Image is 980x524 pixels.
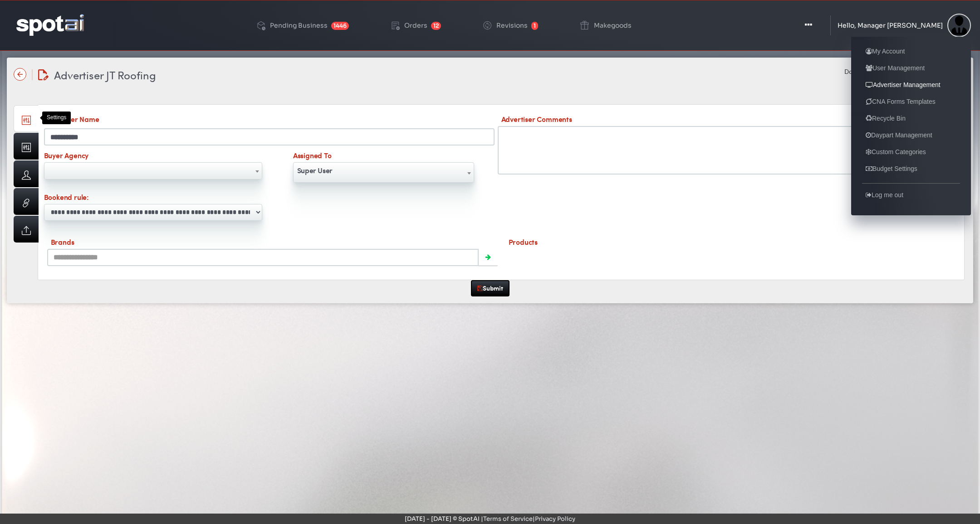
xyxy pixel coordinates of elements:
img: logo-reversed.png [16,14,84,35]
a: User Management [862,63,928,73]
label: Advertiser Name [44,114,495,126]
img: order-play.png [390,20,401,31]
div: Makegoods [594,22,632,29]
a: Advertiser Management [862,79,944,90]
img: line-1.svg [830,15,831,35]
a: Dashboard [844,67,878,76]
img: line-12.svg [32,69,33,80]
img: deployed-code-history.png [255,20,266,31]
label: Advertiser Comments [498,114,948,126]
span: Super User [293,162,474,183]
a: Recycle Bin [862,113,909,124]
div: Pending Business [270,22,328,29]
button: Submit [471,280,510,296]
label: Brands [47,237,501,249]
a: Revisions 1 [475,5,545,45]
a: Log me out [862,189,907,200]
div: Revisions [496,22,528,29]
div: Orders [404,22,427,29]
span: Advertiser JT Roofing [54,67,156,82]
span: 1446 [331,22,349,30]
img: name-arrow-back-state-default-icon-true-icon-only-true-type.svg [14,68,26,81]
label: Buyer Agency [44,150,89,162]
label: Assigned To [293,150,332,162]
span: Super User [294,163,474,178]
a: Orders 12 [382,5,448,45]
label: Bookend rule: [44,192,263,204]
a: Privacy Policy [535,515,575,523]
a: CNA Forms Templates [862,96,939,107]
img: edit-document.svg [38,69,49,80]
div: Settings [42,112,71,124]
a: Budget Settings [862,163,921,174]
span: 12 [431,22,441,30]
img: change-circle.png [482,20,493,31]
a: Daypart Management [862,130,936,141]
a: Terms of Service [483,515,533,523]
div: Hello, Manager [PERSON_NAME] [838,22,943,29]
a: Pending Business 1446 [248,5,356,45]
span: 1 [531,22,538,30]
label: Products [501,237,955,249]
a: Makegoods [572,5,639,45]
img: Sterling Cooper & Partners [947,14,971,37]
a: Custom Categories [862,146,930,157]
a: My Account [862,46,908,57]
